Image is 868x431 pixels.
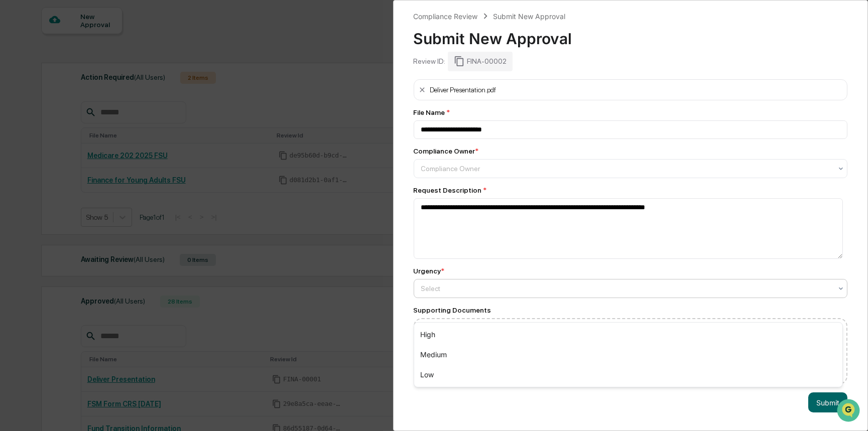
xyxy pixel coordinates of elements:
[20,126,65,136] span: Preclearance
[414,147,479,155] div: Compliance Owner
[10,77,28,95] img: 1746055101610-c473b297-6a78-478c-a979-82029cc54cd1
[414,22,848,48] div: Submit New Approval
[10,127,18,135] div: 🖐️
[414,12,478,21] div: Compliance Review
[448,52,513,71] div: FINA-00002
[34,87,127,95] div: We're available if you need us!
[414,267,445,275] div: Urgency
[171,80,183,92] button: Start new chat
[83,126,125,136] span: Attestations
[100,170,121,178] span: Pylon
[6,141,67,160] a: 🔎Data Lookup
[414,325,842,345] div: High
[836,398,863,425] iframe: Open customer support
[414,306,848,314] div: Supporting Documents
[414,108,848,116] div: File Name
[808,392,847,412] button: Submit
[71,170,121,178] a: Powered byPylon
[414,57,446,65] div: Review ID:
[69,122,129,140] a: 🗄️Attestations
[414,345,842,365] div: Medium
[493,12,565,21] div: Submit New Approval
[430,86,497,94] div: Deliver Presentation.pdf
[414,365,842,385] div: Low
[20,146,63,156] span: Data Lookup
[10,147,18,155] div: 🔎
[73,127,81,135] div: 🗄️
[34,77,165,87] div: Start new chat
[6,122,69,140] a: 🖐️Preclearance
[10,21,183,37] p: How can we help?
[414,186,848,194] div: Request Description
